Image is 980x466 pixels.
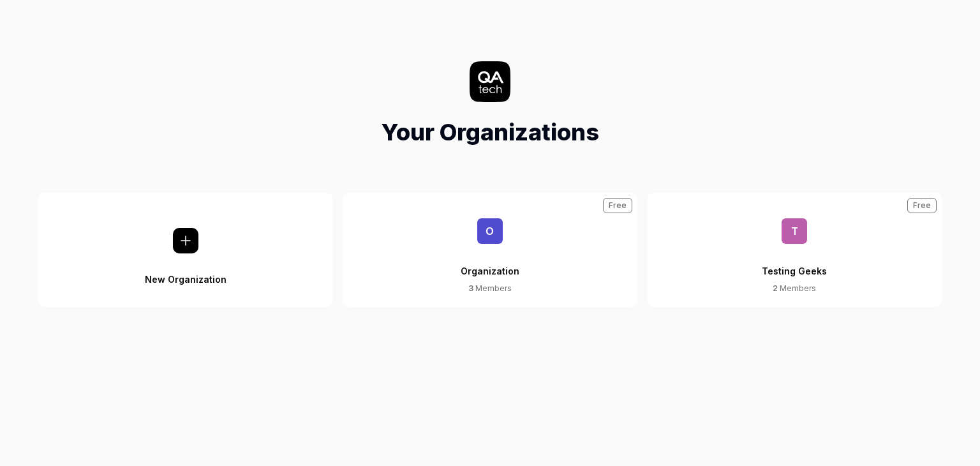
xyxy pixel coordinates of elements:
span: T [782,218,807,244]
div: New Organization [145,253,226,285]
span: 3 [468,283,473,293]
button: New Organization [38,193,332,307]
div: Free [907,198,937,213]
div: Organization [461,244,519,283]
button: OOrganization3 MembersFree [343,193,637,307]
div: Members [773,283,816,294]
h1: Your Organizations [381,115,599,149]
div: Members [468,283,512,294]
div: Free [603,198,632,213]
span: 2 [773,283,778,293]
button: TTesting Geeks2 MembersFree [648,193,942,307]
span: O [477,218,503,244]
div: Testing Geeks [762,244,827,283]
